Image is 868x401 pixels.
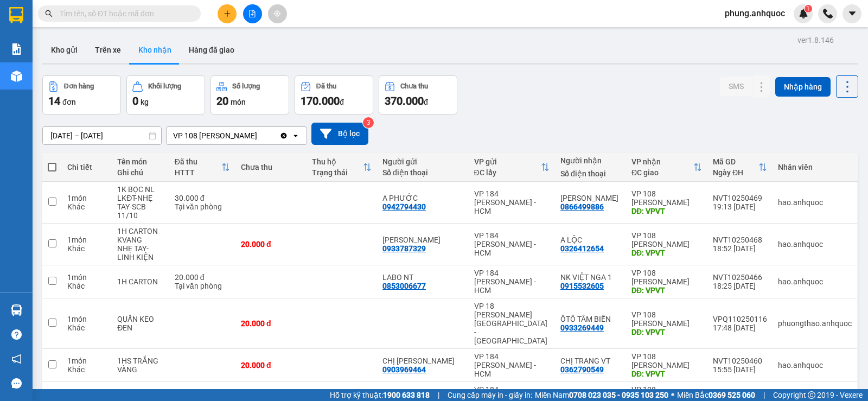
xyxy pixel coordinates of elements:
div: hao.anhquoc [778,198,852,207]
img: warehouse-icon [11,304,22,316]
span: đơn [62,98,76,106]
span: question-circle [11,329,22,340]
strong: 1900 633 818 [383,391,430,399]
div: ĐC giao [631,168,693,177]
div: ver 1.8.146 [797,34,834,46]
th: Toggle SortBy [626,153,707,182]
div: 1HS TRẮNG VÀNG [117,357,164,374]
button: caret-down [843,4,861,23]
svg: open [291,131,300,140]
img: warehouse-icon [11,71,22,82]
div: Chưa thu [241,163,301,171]
button: aim [268,4,287,23]
div: VP 184 [PERSON_NAME] - HCM [474,269,550,295]
button: Đã thu170.000đ [295,75,373,114]
span: | [763,389,765,401]
span: | [438,389,439,401]
button: Kho gửi [42,37,86,63]
strong: 0708 023 035 - 0935 103 250 [569,391,668,399]
div: Chưa thu [400,82,428,90]
div: 0326412654 [560,244,604,253]
button: Hàng đã giao [180,37,243,63]
span: phung.anhquoc [716,7,794,20]
div: 17:48 [DATE] [713,323,767,332]
span: notification [11,354,22,364]
input: Selected VP 108 Lê Hồng Phong - Vũng Tàu. [258,130,259,141]
button: Nhập hàng [775,77,831,97]
div: VP 108 [PERSON_NAME] [173,130,257,141]
th: Toggle SortBy [469,153,555,182]
div: 19:13 [DATE] [713,202,767,211]
div: Mã GD [713,157,758,166]
div: 18:52 [DATE] [713,244,767,253]
div: Tên món [117,157,164,166]
div: Nhân viên [778,163,852,171]
div: CHỊ TRANG VT [560,357,621,365]
div: ĐC lấy [474,168,541,177]
span: plus [224,10,231,17]
th: Toggle SortBy [169,153,235,182]
span: aim [273,10,281,17]
div: phuongthao.anhquoc [778,319,852,328]
span: caret-down [847,9,857,18]
div: Khối lượng [148,82,181,90]
div: 1 món [67,273,106,282]
div: VP 184 [PERSON_NAME] - HCM [474,352,550,378]
div: Người gửi [382,157,463,166]
div: 1 món [67,194,106,202]
div: 1H CARTON KVANG [117,227,164,244]
div: A LỘC [560,235,621,244]
div: hao.anhquoc [778,277,852,286]
div: NVT10250468 [713,235,767,244]
div: DĐ: VPVT [631,207,702,215]
span: copyright [808,391,815,399]
div: 1 món [67,315,106,323]
div: Đã thu [316,82,336,90]
span: ⚪️ [671,393,674,397]
span: message [11,378,22,389]
div: Số điện thoại [382,168,463,177]
span: 170.000 [301,94,340,107]
div: 15:55 [DATE] [713,365,767,374]
button: plus [218,4,237,23]
div: 0362790549 [560,365,604,374]
span: 14 [48,94,60,107]
span: 370.000 [385,94,424,107]
div: VP 18 [PERSON_NAME][GEOGRAPHIC_DATA] - [GEOGRAPHIC_DATA] [474,302,550,345]
div: LKĐT-NHẸ TAY-SCB 11/10 [117,194,164,220]
div: ANH TUẤN [560,194,621,202]
button: Đơn hàng14đơn [42,75,121,114]
img: phone-icon [823,9,833,18]
div: Khác [67,365,106,374]
div: DĐ: VPVT [631,249,702,257]
div: Đã thu [175,157,221,166]
span: Miền Nam [535,389,668,401]
span: Hỗ trợ kỹ thuật: [330,389,430,401]
div: NVT10250469 [713,194,767,202]
button: Kho nhận [130,37,180,63]
div: Thu hộ [312,157,363,166]
button: SMS [720,77,752,96]
div: Khác [67,282,106,290]
div: A PHƯỚC [382,194,463,202]
div: VP 108 [PERSON_NAME] [631,189,702,207]
div: Khác [67,323,106,332]
div: Chi tiết [67,163,106,171]
div: Ngày ĐH [713,168,758,177]
button: Chưa thu370.000đ [379,75,457,114]
div: DĐ: VPVT [631,286,702,295]
div: Khác [67,202,106,211]
sup: 1 [805,5,812,12]
strong: 0369 525 060 [709,391,755,399]
div: 0915532605 [560,282,604,290]
div: Khác [67,244,106,253]
div: VP nhận [631,157,693,166]
div: VP 184 [PERSON_NAME] - HCM [474,231,550,257]
div: NVT10250460 [713,357,767,365]
svg: Clear value [279,131,288,140]
img: icon-new-feature [799,9,808,18]
div: 0853006677 [382,282,426,290]
div: 0903969464 [382,365,426,374]
div: Người nhận [560,156,621,165]
div: DĐ: VPVT [631,328,702,336]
